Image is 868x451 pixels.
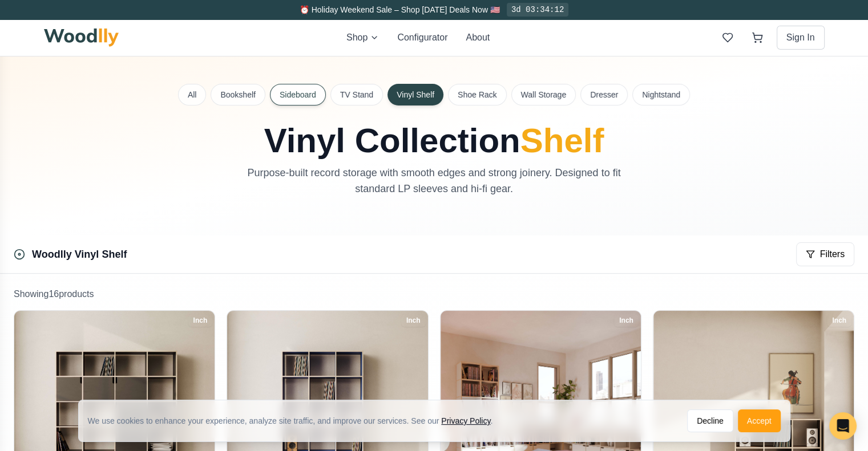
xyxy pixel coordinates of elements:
div: Open Intercom Messenger [829,412,857,440]
span: ⏰ Holiday Weekend Sale – Shop [DATE] Deals Now 🇺🇸 [300,5,500,14]
button: Sideboard [270,84,326,105]
button: About [466,31,490,44]
button: Shop [346,31,379,44]
button: Sign In [777,26,825,50]
button: Wall Storage [511,84,576,105]
button: TV Stand [330,84,383,105]
div: Inch [188,314,213,327]
button: All [178,84,207,105]
button: Dresser [580,84,628,105]
button: Filters [796,242,854,266]
div: Inch [401,314,426,327]
div: 3d 03:34:12 [507,3,568,17]
button: Bookshelf [211,84,265,105]
span: Shelf [520,121,604,160]
img: Woodlly [44,29,119,47]
p: Showing 16 product s [14,287,854,301]
button: Vinyl Shelf [387,84,443,105]
a: Privacy Policy [441,416,490,425]
button: Accept [738,409,781,432]
button: Shoe Rack [448,84,506,105]
button: Configurator [397,31,447,44]
h1: Vinyl Collection [179,124,690,158]
span: Filters [819,247,845,261]
div: Inch [827,314,851,327]
button: Nightstand [632,84,690,105]
button: Decline [687,409,733,432]
p: Purpose-built record storage with smooth edges and strong joinery. Designed to fit standard LP sl... [243,165,626,197]
div: Inch [614,314,639,327]
div: We use cookies to enhance your experience, analyze site traffic, and improve our services. See our . [88,415,502,426]
a: Woodlly Vinyl Shelf [32,249,127,260]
